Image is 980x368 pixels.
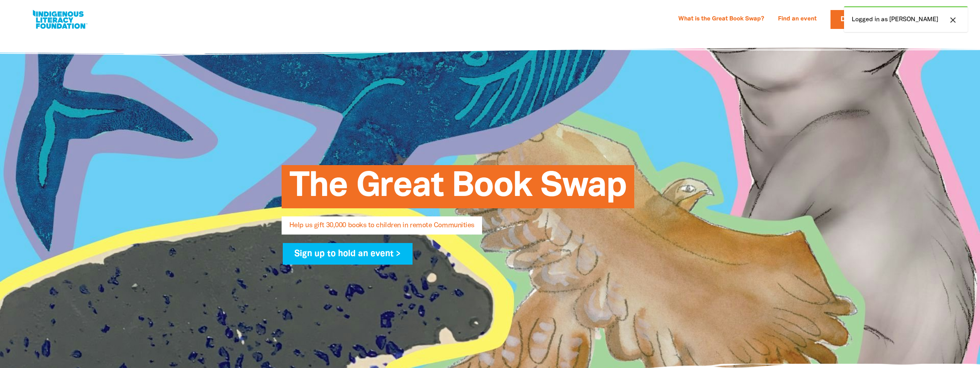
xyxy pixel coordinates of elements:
[946,15,960,25] button: close
[831,10,879,29] a: Donate
[289,171,627,208] span: The Great Book Swap
[948,15,958,25] i: close
[844,6,968,32] div: Logged in as [PERSON_NAME]
[773,13,821,25] a: Find an event
[674,13,769,25] a: What is the Great Book Swap?
[283,243,413,265] a: Sign up to hold an event >
[289,222,474,235] span: Help us gift 30,000 books to children in remote Communities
